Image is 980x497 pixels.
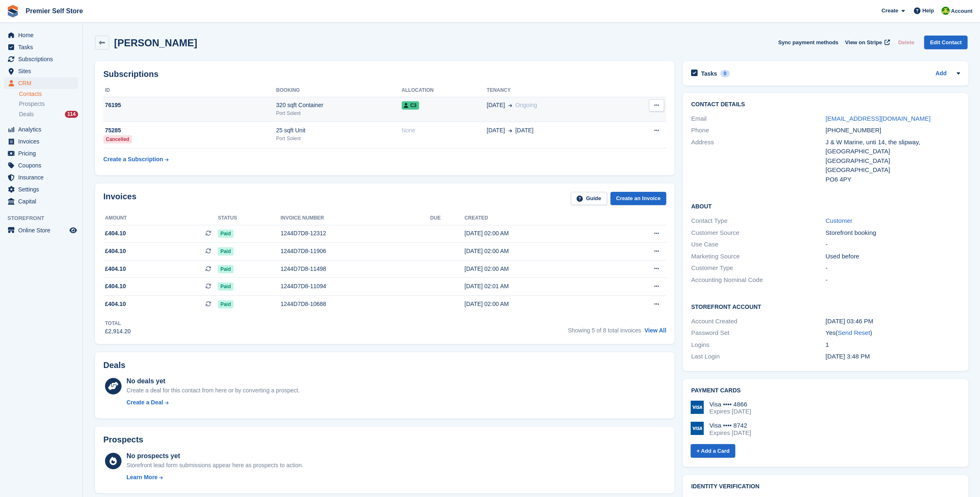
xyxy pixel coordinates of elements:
span: £404.10 [105,229,126,238]
span: [DATE] [487,101,505,110]
div: 76195 [103,101,276,110]
span: Insurance [18,172,68,183]
div: None [402,126,487,135]
div: No deals yet [126,376,300,386]
a: Deals 114 [19,110,78,119]
div: 114 [65,111,78,118]
h2: Tasks [701,70,717,77]
span: Sites [18,65,68,77]
h2: Subscriptions [103,69,666,79]
div: Create a Deal [126,398,163,407]
div: - [825,275,960,285]
span: Online Store [18,225,68,236]
th: Booking [276,84,401,97]
span: Paid [218,247,233,256]
div: Learn More [126,473,157,482]
a: menu [4,29,78,41]
div: 1244D7D8-12312 [281,229,430,238]
div: Customer Source [691,228,825,238]
span: Help [923,7,934,15]
div: - [825,263,960,273]
a: Preview store [68,225,78,235]
a: Contacts [19,90,78,98]
h2: Contact Details [691,101,960,108]
div: [DATE] 03:46 PM [825,317,960,326]
div: Address [691,138,825,184]
span: Capital [18,196,68,207]
div: 0 [720,70,730,77]
div: [DATE] 02:00 AM [465,300,610,308]
a: menu [4,53,78,65]
a: menu [4,124,78,135]
h2: Payment cards [691,387,960,394]
a: Learn More [126,473,303,482]
span: Paid [218,265,233,273]
a: View on Stripe [842,36,892,49]
div: Storefront lead form submissions appear here as prospects to action. [126,461,303,470]
th: Tenancy [487,84,621,97]
span: Pricing [18,148,68,159]
div: Accounting Nominal Code [691,275,825,285]
a: Add [935,69,947,79]
div: 1244D7D8-11094 [281,282,430,291]
span: Analytics [18,124,68,135]
div: Logins [691,340,825,350]
div: Marketing Source [691,252,825,261]
a: + Add a Card [691,444,735,458]
a: menu [4,196,78,207]
div: 1 [825,340,960,350]
span: Paid [218,229,233,238]
span: Home [18,29,68,41]
h2: About [691,202,960,210]
img: Millie Walcroft [942,7,950,15]
div: Port Solent [276,110,401,117]
span: C3 [402,101,419,110]
th: Allocation [402,84,487,97]
div: Used before [825,252,960,261]
img: Visa Logo [691,422,704,435]
h2: Identity verification [691,483,960,490]
span: [DATE] [487,126,505,135]
span: Showing 5 of 8 total invoices [568,327,641,334]
a: Edit Contact [924,36,968,49]
div: Total [105,320,131,327]
th: Status [218,212,280,225]
span: Subscriptions [18,53,68,65]
div: £2,914.20 [105,327,131,336]
span: Ongoing [515,102,537,108]
a: menu [4,136,78,147]
th: Invoice number [281,212,430,225]
span: Coupons [18,160,68,171]
div: Expires [DATE] [709,408,751,415]
a: Premier Self Store [22,4,86,18]
div: Email [691,114,825,124]
div: 25 sqft Unit [276,126,401,135]
a: menu [4,160,78,171]
span: £404.10 [105,247,126,256]
a: menu [4,225,78,236]
a: Guide [571,192,607,205]
div: [DATE] 02:01 AM [465,282,610,291]
div: 1244D7D8-11906 [281,247,430,256]
th: Created [465,212,610,225]
div: Account Created [691,317,825,326]
div: Visa •••• 8742 [709,422,751,429]
a: Create an Invoice [610,192,667,205]
div: Port Solent [276,135,401,142]
a: Customer [825,217,852,224]
div: [DATE] 02:00 AM [465,229,610,238]
div: [DATE] 02:00 AM [465,247,610,256]
div: [PHONE_NUMBER] [825,126,960,135]
div: Visa •••• 4866 [709,401,751,408]
h2: [PERSON_NAME] [114,37,197,48]
a: menu [4,65,78,77]
span: ( ) [836,329,872,336]
div: Password Set [691,328,825,338]
a: Prospects [19,100,78,108]
div: Create a deal for this contact from here or by converting a prospect. [126,386,300,395]
div: [GEOGRAPHIC_DATA] [825,165,960,175]
img: stora-icon-8386f47178a22dfd0bd8f6a31ec36ba5ce8667c1dd55bd0f319d3a0aa187defe.svg [7,5,19,17]
span: Deals [19,110,34,118]
h2: Storefront Account [691,302,960,311]
span: £404.10 [105,265,126,273]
